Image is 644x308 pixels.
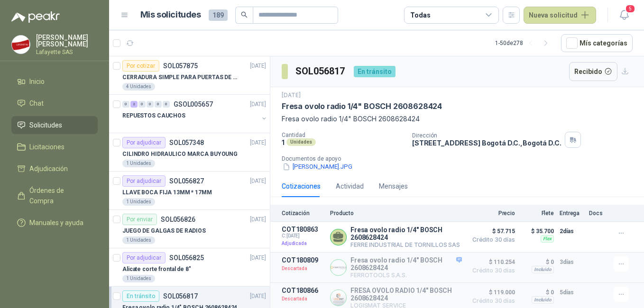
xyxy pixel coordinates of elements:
p: 5 días [560,287,583,298]
p: Adjudicada [282,239,324,248]
div: 0 [138,101,146,108]
div: Por adjudicar [122,175,166,187]
h1: Mis solicitudes [140,8,201,22]
p: Cotización [282,210,324,217]
p: [DATE] [250,254,266,263]
div: Flex [541,235,554,243]
p: [DATE] [250,100,266,109]
p: 1 [282,138,285,146]
img: Company Logo [331,260,346,275]
div: 4 Unidades [122,83,155,91]
h3: SOL056817 [295,64,346,79]
span: Crédito 30 días [468,268,515,273]
span: Manuales y ayuda [29,217,83,228]
div: Cotizaciones [282,181,321,191]
button: Mís categorías [561,34,633,52]
div: 2 [130,101,138,108]
div: Mensajes [379,181,408,191]
a: 0 2 0 0 0 0 GSOL005657[DATE] REPUESTOS CAUCHOS [122,99,268,129]
p: Entrega [560,210,583,217]
p: Fresa ovolo radio 1/4" BOSCH 2608628424 [350,256,462,272]
span: C: [DATE] [282,233,324,239]
p: Descartada [282,264,324,273]
p: COT180866 [282,287,324,294]
span: Licitaciones [29,142,64,152]
a: Adjudicación [11,160,98,178]
span: $ 57.715 [468,226,515,237]
p: FRESA OVOLO RADIO 1/4" BOSCH 2608628424 [350,287,462,302]
a: Por enviarSOL056826[DATE] JUEGO DE GALGAS DE RADIOS1 Unidades [109,210,270,248]
a: Chat [11,94,98,112]
p: COT180863 [282,226,324,233]
div: 0 [163,101,170,108]
p: CERRADURA SIMPLE PARA PUERTAS DE VIDRIO [122,73,240,82]
p: Lafayette SAS [36,49,98,55]
p: Cantidad [282,132,405,138]
div: Por enviar [122,214,157,225]
span: 5 [625,4,635,13]
div: Por adjudicar [122,137,166,148]
p: Alicate corte frontal de 8" [122,265,191,274]
div: 1 Unidades [122,198,155,206]
div: Actividad [336,181,364,191]
p: 2 días [560,226,583,237]
span: search [241,11,248,18]
p: Dirección [412,132,561,139]
p: CILINDRO HIDRAULICO MARCA BUYOUNG [122,150,238,159]
p: SOL057348 [169,139,204,146]
span: Inicio [29,76,45,87]
a: Inicio [11,72,98,91]
p: Producto [330,210,462,217]
div: En tránsito [122,290,159,302]
p: Docs [589,210,608,217]
button: [PERSON_NAME].JPG [282,162,353,172]
p: [DATE] [250,62,266,71]
p: $ 35.700 [521,226,554,237]
span: Adjudicación [29,163,68,174]
p: FERROTOOLS S.A.S. [350,272,462,279]
a: Por adjudicarSOL056827[DATE] LLAVE BOCA FIJA 13MM * 17MM1 Unidades [109,172,270,210]
img: Logo peakr [11,11,60,23]
p: FERRE INDUSTRIAL DE TORNILLOS SAS [350,241,462,248]
div: 1 Unidades [122,275,155,282]
button: Nueva solicitud [524,7,596,24]
p: Fresa ovolo radio 1/4" BOSCH 2608628424 [282,101,442,111]
button: 5 [616,7,633,24]
p: [STREET_ADDRESS] Bogotá D.C. , Bogotá D.C. [412,139,561,147]
p: JUEGO DE GALGAS DE RADIOS [122,226,206,236]
p: [DATE] [250,138,266,147]
div: 1 Unidades [122,236,155,244]
p: [DATE] [250,177,266,186]
span: Chat [29,98,44,109]
p: Fresa ovolo radio 1/4" BOSCH 2608628424 [350,226,462,241]
p: 3 días [560,256,583,268]
a: Solicitudes [11,116,98,134]
p: Documentos de apoyo [282,155,640,162]
a: Licitaciones [11,138,98,156]
div: 1 - 50 de 278 [495,36,553,51]
p: [DATE] [250,292,266,301]
span: Solicitudes [29,120,62,130]
span: Crédito 30 días [468,298,515,304]
div: Incluido [532,266,554,273]
div: Por adjudicar [122,252,166,263]
p: Descartada [282,294,324,304]
p: COT180809 [282,256,324,264]
div: En tránsito [354,66,396,77]
div: Todas [410,10,430,20]
p: SOL057875 [163,63,198,69]
div: Por cotizar [122,60,159,72]
div: 0 [122,101,129,108]
span: Crédito 30 días [468,237,515,243]
p: $ 0 [521,287,554,298]
p: [DATE] [282,91,301,100]
p: [PERSON_NAME] [PERSON_NAME] [36,34,98,47]
a: Por adjudicarSOL057348[DATE] CILINDRO HIDRAULICO MARCA BUYOUNG1 Unidades [109,133,270,172]
img: Company Logo [331,290,346,306]
button: Recibido [569,62,618,81]
a: Por adjudicarSOL056825[DATE] Alicate corte frontal de 8"1 Unidades [109,248,270,287]
p: GSOL005657 [174,101,213,108]
a: Manuales y ayuda [11,214,98,232]
p: SOL056817 [163,293,198,299]
a: Por cotizarSOL057875[DATE] CERRADURA SIMPLE PARA PUERTAS DE VIDRIO4 Unidades [109,56,270,95]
